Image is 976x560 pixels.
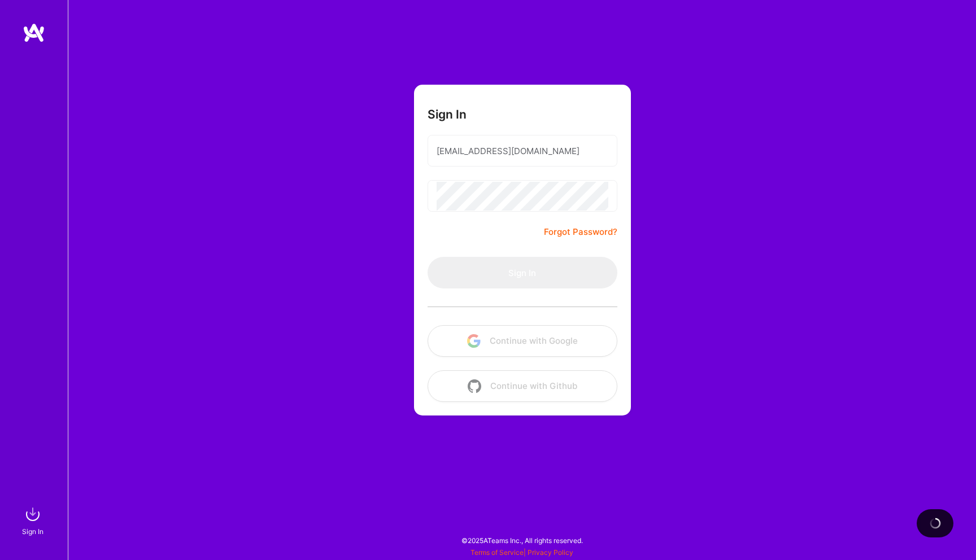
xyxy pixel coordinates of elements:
[428,325,617,357] button: Continue with Google
[467,334,481,348] img: icon
[470,548,573,557] span: |
[528,548,573,557] a: Privacy Policy
[468,379,481,393] img: icon
[428,370,617,402] button: Continue with Github
[428,107,467,121] h3: Sign In
[930,518,941,529] img: loading
[428,257,617,288] button: Sign In
[21,503,44,526] img: sign in
[23,23,45,43] img: logo
[470,548,524,557] a: Terms of Service
[437,137,608,165] input: Email...
[24,503,44,537] a: sign inSign In
[22,526,43,537] div: Sign In
[68,526,976,554] div: © 2025 ATeams Inc., All rights reserved.
[544,225,617,239] a: Forgot Password?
